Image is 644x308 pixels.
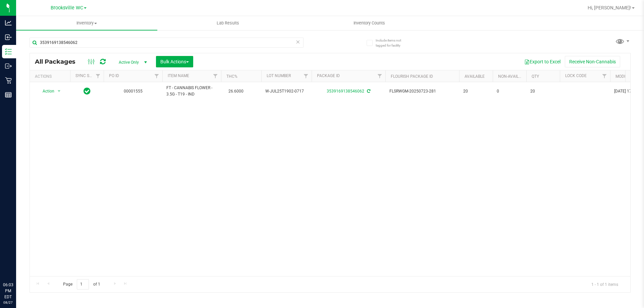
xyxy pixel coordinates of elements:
[565,73,587,78] a: Lock Code
[301,70,312,82] a: Filter
[366,89,370,94] span: Sync from Compliance System
[30,38,304,48] input: Search Package ID, Item Name, SKU, Lot or Part Number...
[599,70,610,82] a: Filter
[391,74,433,79] a: Flourish Package ID
[344,20,394,26] span: Inventory Counts
[84,86,91,96] span: In Sync
[5,34,12,41] inline-svg: Inbound
[225,86,247,96] span: 26.6000
[530,88,556,95] span: 20
[586,279,624,289] span: 1 - 1 of 1 items
[37,86,55,96] span: Action
[5,48,12,55] inline-svg: Inventory
[465,74,485,79] a: Available
[226,74,237,79] a: THC%
[588,5,631,10] span: Hi, [PERSON_NAME]!
[35,58,82,65] span: All Packages
[16,20,157,26] span: Inventory
[5,19,12,26] inline-svg: Analytics
[210,70,221,82] a: Filter
[463,88,489,95] span: 20
[532,74,539,79] a: Qty
[497,88,522,95] span: 0
[3,282,13,300] p: 06:03 PM EDT
[77,279,89,290] input: 1
[317,73,340,78] a: Package ID
[208,20,248,26] span: Lab Results
[93,70,104,82] a: Filter
[296,38,300,46] span: Clear
[35,74,67,79] div: Actions
[51,5,83,11] span: Brooksville WC
[565,56,620,67] button: Receive Non-Cannabis
[55,86,63,96] span: select
[151,70,162,82] a: Filter
[498,74,528,79] a: Non-Available
[168,73,189,78] a: Item Name
[374,70,385,82] a: Filter
[166,85,217,98] span: FT - CANNABIS FLOWER - 3.5G - T19 - IND
[57,279,106,290] span: Page of 1
[299,16,440,30] a: Inventory Counts
[7,254,27,274] iframe: Resource center
[5,63,12,69] inline-svg: Outbound
[160,59,189,64] span: Bulk Actions
[520,56,565,67] button: Export to Excel
[389,88,455,95] span: FLSRWGM-20250723-281
[156,56,193,67] button: Bulk Actions
[124,89,143,94] a: 00001555
[265,88,308,95] span: W-JUL25T1902-0717
[5,91,12,98] inline-svg: Reports
[75,73,101,78] a: Sync Status
[3,300,13,305] p: 08/27
[376,38,409,48] span: Include items not tagged for facility
[109,73,119,78] a: PO ID
[157,16,299,30] a: Lab Results
[16,16,157,30] a: Inventory
[327,89,364,94] a: 3539169138546062
[267,73,291,78] a: Lot Number
[5,77,12,84] inline-svg: Retail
